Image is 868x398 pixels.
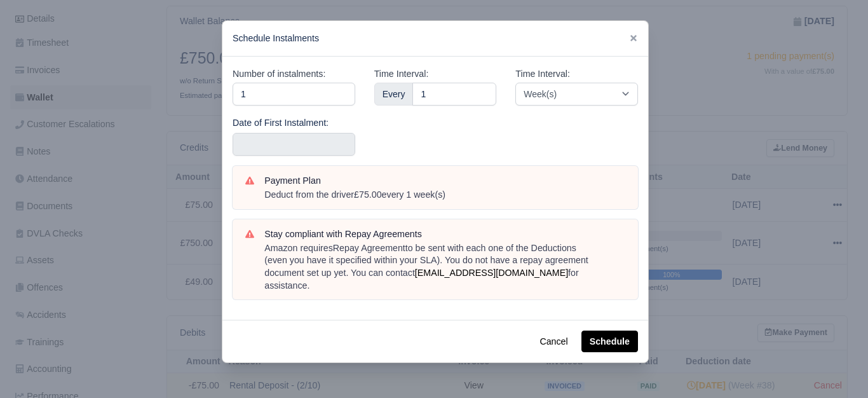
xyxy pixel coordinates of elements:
iframe: Chat Widget [804,337,868,398]
div: Schedule Instalments [222,21,648,57]
label: Time Interval: [515,67,570,81]
h6: Payment Plan [264,175,625,186]
div: Deduct from the driver every 1 week(s) [264,189,625,202]
h6: Stay compliant with Repay Agreements [264,229,625,240]
div: Every [374,83,414,106]
a: [EMAIL_ADDRESS][DOMAIN_NAME] [415,268,568,278]
div: Amazon requires to be sent with each one of the Deductions (even you have it specified within you... [264,242,625,292]
label: Number of instalments: [233,67,325,81]
strong: £75.00 [354,189,382,200]
button: Cancel [531,331,576,352]
button: Schedule [581,331,638,352]
strong: Repay Agreement [333,243,405,253]
label: Date of First Instalment: [233,116,329,130]
label: Time Interval: [374,67,429,81]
